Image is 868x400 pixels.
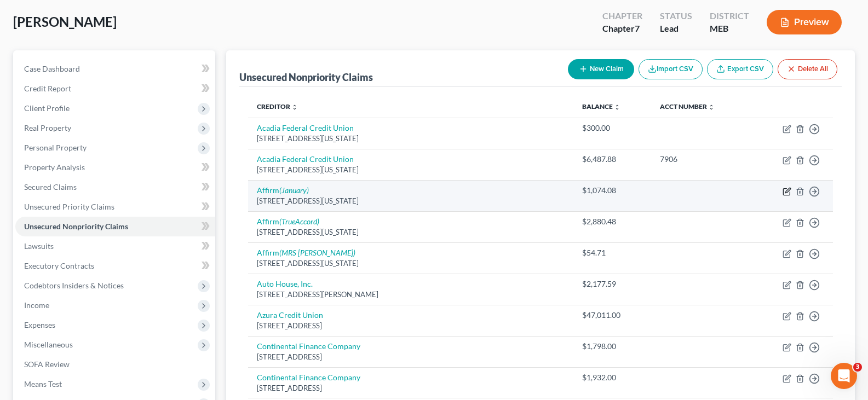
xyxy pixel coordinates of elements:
[15,236,215,256] a: Lawsuits
[24,123,71,132] span: Real Property
[24,379,62,389] span: Means Test
[257,227,565,237] div: [STREET_ADDRESS][US_STATE]
[13,14,117,30] span: [PERSON_NAME]
[257,352,565,362] div: [STREET_ADDRESS]
[257,154,354,164] a: Acadia Federal Credit Union
[257,341,360,351] a: Continental Finance Company
[15,177,215,197] a: Secured Claims
[291,104,298,111] i: unfold_more
[257,310,323,320] a: Azura Credit Union
[279,248,355,257] i: (MRS [PERSON_NAME])
[639,59,703,79] button: Import CSV
[708,104,715,111] i: unfold_more
[15,158,215,177] a: Property Analysis
[257,123,354,132] a: Acadia Federal Credit Union
[15,355,215,374] a: SOFA Review
[24,143,87,152] span: Personal Property
[710,22,749,35] div: MEB
[660,102,715,111] a: Acct Number unfold_more
[582,154,642,165] div: $6,487.88
[707,59,773,79] a: Export CSV
[660,154,743,165] div: 7906
[582,372,642,383] div: $1,932.00
[15,256,215,276] a: Executory Contracts
[257,102,298,111] a: Creditor unfold_more
[582,310,642,321] div: $47,011.00
[853,363,862,372] span: 3
[660,10,692,22] div: Status
[614,104,620,111] i: unfold_more
[239,71,373,84] div: Unsecured Nonpriority Claims
[710,10,749,22] div: District
[257,279,313,288] a: Auto House, Inc.
[279,185,309,195] i: (January)
[568,59,634,79] button: New Claim
[635,23,640,33] span: 7
[257,248,355,257] a: Affirm(MRS [PERSON_NAME])
[24,261,94,270] span: Executory Contracts
[24,84,71,93] span: Credit Report
[257,289,565,300] div: [STREET_ADDRESS][PERSON_NAME]
[257,134,565,144] div: [STREET_ADDRESS][US_STATE]
[582,216,642,227] div: $2,880.48
[257,185,309,195] a: Affirm(January)
[582,185,642,196] div: $1,074.08
[257,196,565,206] div: [STREET_ADDRESS][US_STATE]
[24,241,54,251] span: Lawsuits
[24,202,114,211] span: Unsecured Priority Claims
[257,165,565,175] div: [STREET_ADDRESS][US_STATE]
[24,103,70,113] span: Client Profile
[660,22,692,35] div: Lead
[257,373,360,382] a: Continental Finance Company
[24,163,85,172] span: Property Analysis
[24,300,49,310] span: Income
[257,258,565,269] div: [STREET_ADDRESS][US_STATE]
[767,10,842,34] button: Preview
[24,360,70,369] span: SOFA Review
[602,22,642,35] div: Chapter
[831,363,857,389] iframe: Intercom live chat
[24,320,55,329] span: Expenses
[582,247,642,258] div: $54.71
[582,123,642,134] div: $300.00
[15,59,215,79] a: Case Dashboard
[24,281,124,290] span: Codebtors Insiders & Notices
[582,341,642,352] div: $1,798.00
[778,59,837,79] button: Delete All
[15,79,215,98] a: Credit Report
[257,383,565,393] div: [STREET_ADDRESS]
[279,217,319,226] i: (TrueAccord)
[24,340,73,349] span: Miscellaneous
[15,197,215,217] a: Unsecured Priority Claims
[24,182,77,192] span: Secured Claims
[582,102,620,111] a: Balance unfold_more
[257,321,565,331] div: [STREET_ADDRESS]
[15,217,215,236] a: Unsecured Nonpriority Claims
[24,64,80,73] span: Case Dashboard
[582,279,642,289] div: $2,177.59
[24,222,128,231] span: Unsecured Nonpriority Claims
[602,10,642,22] div: Chapter
[257,217,319,226] a: Affirm(TrueAccord)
